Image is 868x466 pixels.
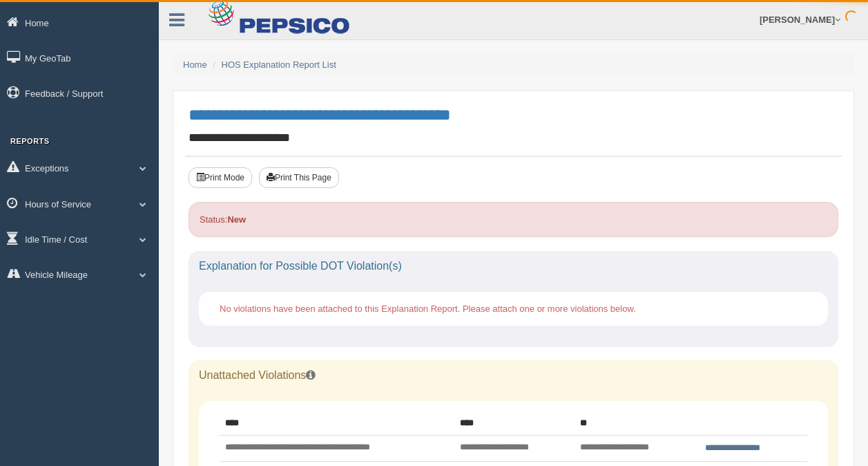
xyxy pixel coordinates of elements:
strong: New [227,214,246,225]
div: Unattached Violations [189,360,838,391]
button: Print Mode [189,167,252,188]
span: No violations have been attached to this Explanation Report. Please attach one or more violations... [220,304,636,314]
div: Status: [189,202,838,237]
div: Explanation for Possible DOT Violation(s) [189,251,838,281]
a: Home [183,59,207,70]
a: HOS Explanation Report List [222,59,336,70]
button: Print This Page [259,167,339,188]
